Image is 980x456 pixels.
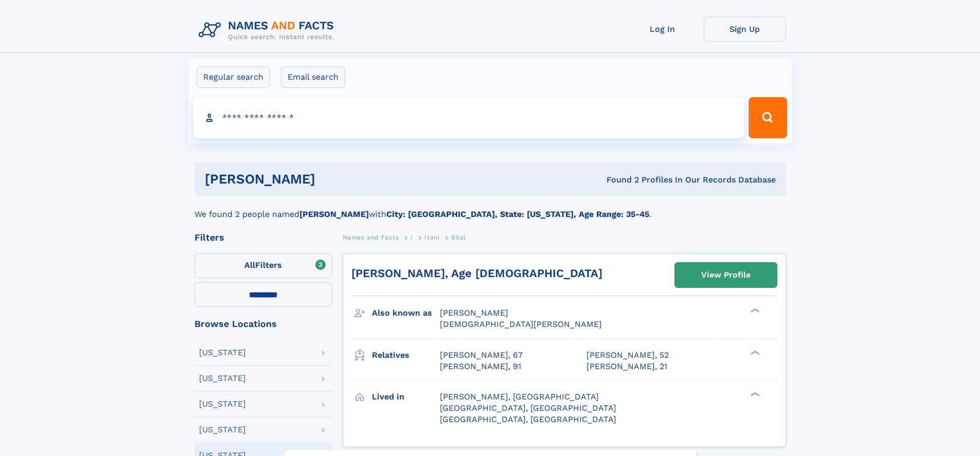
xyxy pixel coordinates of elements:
[748,391,760,397] div: ❯
[411,234,413,241] span: I
[440,392,599,402] span: [PERSON_NAME], [GEOGRAPHIC_DATA]
[372,346,440,364] h3: Relatives
[701,263,751,287] div: View Profile
[621,16,704,42] a: Log In
[194,233,332,242] div: Filters
[244,260,255,270] span: All
[411,231,413,244] a: I
[194,253,332,278] label: Filters
[386,209,649,219] b: City: [GEOGRAPHIC_DATA], State: [US_STATE], Age Range: 35-45
[675,263,777,287] a: View Profile
[440,361,521,372] a: [PERSON_NAME], 91
[749,97,787,138] button: Search Button
[193,97,744,138] input: search input
[343,231,399,244] a: Names and Facts
[748,307,760,314] div: ❯
[351,267,602,280] a: [PERSON_NAME], Age [DEMOGRAPHIC_DATA]
[461,174,776,186] div: Found 2 Profiles In Our Records Database
[199,426,246,434] div: [US_STATE]
[199,400,246,408] div: [US_STATE]
[748,349,760,356] div: ❯
[194,319,332,329] div: Browse Locations
[440,414,616,424] span: [GEOGRAPHIC_DATA], [GEOGRAPHIC_DATA]
[440,403,616,413] span: [GEOGRAPHIC_DATA], [GEOGRAPHIC_DATA]
[372,304,440,322] h3: Also known as
[199,374,246,382] div: [US_STATE]
[424,234,439,241] span: Itani
[424,231,439,244] a: Itani
[586,361,667,372] a: [PERSON_NAME], 21
[372,388,440,406] h3: Lived in
[197,66,270,88] label: Regular search
[440,308,508,318] span: [PERSON_NAME]
[281,66,345,88] label: Email search
[704,16,786,42] a: Sign Up
[440,319,602,329] span: [DEMOGRAPHIC_DATA][PERSON_NAME]
[194,196,786,221] div: We found 2 people named with .
[194,16,343,44] img: Logo Names and Facts
[451,234,466,241] span: Bilal
[199,349,246,357] div: [US_STATE]
[586,350,669,361] a: [PERSON_NAME], 52
[440,350,523,361] a: [PERSON_NAME], 67
[205,173,461,186] h1: [PERSON_NAME]
[299,209,369,219] b: [PERSON_NAME]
